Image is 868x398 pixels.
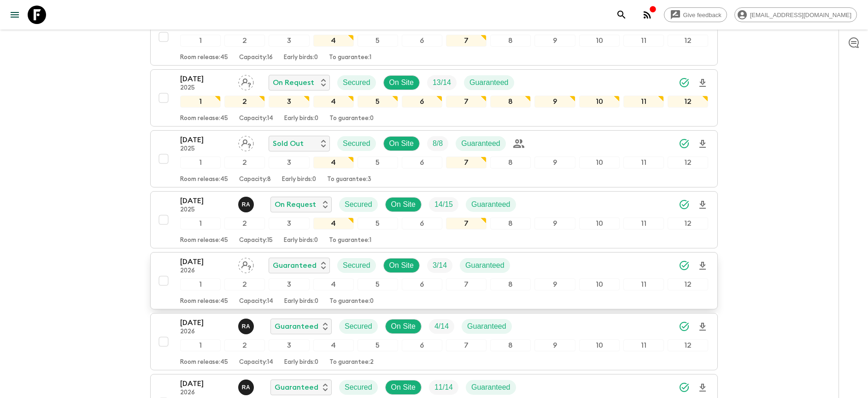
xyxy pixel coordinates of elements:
[697,382,708,393] svg: Download Onboarding
[269,35,309,47] div: 3
[534,35,575,47] div: 9
[579,339,620,351] div: 10
[358,278,398,290] div: 5
[284,54,318,61] p: Early birds: 0
[150,191,718,248] button: [DATE]2025Rupert AndresOn RequestSecuredOn SiteTrip FillGuaranteed123456789101112Room release:45C...
[239,115,273,122] p: Capacity: 14
[180,134,231,145] p: [DATE]
[150,8,718,66] button: [DATE]2025Assign pack leaderGuaranteedSecuredOn SiteTrip FillGuaranteed123456789101112Room releas...
[327,176,371,183] p: To guarantee: 3
[345,382,372,393] p: Secured
[402,35,442,47] div: 6
[358,339,398,351] div: 5
[343,260,370,271] p: Secured
[238,321,256,329] span: Rupert Andres
[697,321,708,332] svg: Download Onboarding
[284,359,318,366] p: Early birds: 0
[238,319,256,334] button: RA
[269,96,309,108] div: 3
[337,75,376,90] div: Secured
[180,317,231,328] p: [DATE]
[180,267,231,275] p: 2026
[579,157,620,169] div: 10
[242,384,251,391] p: R A
[313,157,354,169] div: 4
[579,217,620,229] div: 10
[679,382,690,393] svg: Synced Successfully
[150,69,718,127] button: [DATE]2025Assign pack leaderOn RequestSecuredOn SiteTrip FillGuaranteed123456789101112Room releas...
[239,176,271,183] p: Capacity: 8
[339,380,378,395] div: Secured
[275,199,316,210] p: On Request
[180,237,228,244] p: Room release: 45
[358,96,398,108] div: 5
[238,78,254,85] span: Assign pack leader
[329,298,374,305] p: To guarantee: 0
[389,260,414,271] p: On Site
[434,321,449,332] p: 4 / 14
[446,96,487,108] div: 7
[534,278,575,290] div: 9
[273,77,314,88] p: On Request
[238,260,254,268] span: Assign pack leader
[490,217,531,229] div: 8
[679,138,690,149] svg: Synced Successfully
[180,73,231,84] p: [DATE]
[313,96,354,108] div: 4
[329,359,374,366] p: To guarantee: 2
[150,313,718,370] button: [DATE]2026Rupert AndresGuaranteedSecuredOn SiteTrip FillGuaranteed123456789101112Room release:45C...
[612,6,631,24] button: search adventures
[446,278,487,290] div: 7
[239,237,273,244] p: Capacity: 15
[180,378,231,389] p: [DATE]
[242,323,251,330] p: R A
[668,217,708,229] div: 12
[623,157,664,169] div: 11
[180,157,221,169] div: 1
[668,339,708,351] div: 12
[339,319,378,334] div: Secured
[402,339,442,351] div: 6
[180,217,221,229] div: 1
[471,199,510,210] p: Guaranteed
[697,78,708,89] svg: Download Onboarding
[269,157,309,169] div: 3
[623,217,664,229] div: 11
[534,217,575,229] div: 9
[446,157,487,169] div: 7
[513,138,524,149] div: Private Group
[389,138,414,149] p: On Site
[180,278,221,290] div: 1
[385,319,422,334] div: On Site
[697,139,708,150] svg: Download Onboarding
[467,321,506,332] p: Guaranteed
[402,157,442,169] div: 6
[180,96,221,108] div: 1
[623,339,664,351] div: 11
[343,77,370,88] p: Secured
[284,115,318,122] p: Early birds: 0
[579,278,620,290] div: 10
[239,54,273,61] p: Capacity: 16
[180,359,228,366] p: Room release: 45
[337,136,376,151] div: Secured
[273,138,304,149] p: Sold Out
[668,35,708,47] div: 12
[623,35,664,47] div: 11
[391,321,416,332] p: On Site
[358,157,398,169] div: 5
[180,195,231,206] p: [DATE]
[269,217,309,229] div: 3
[345,321,372,332] p: Secured
[427,258,452,273] div: Trip Fill
[180,339,221,351] div: 1
[238,380,256,395] button: RA
[579,96,620,108] div: 10
[329,237,371,244] p: To guarantee: 1
[329,115,374,122] p: To guarantee: 0
[180,84,231,92] p: 2025
[402,217,442,229] div: 6
[402,96,442,108] div: 6
[313,35,354,47] div: 4
[224,96,265,108] div: 2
